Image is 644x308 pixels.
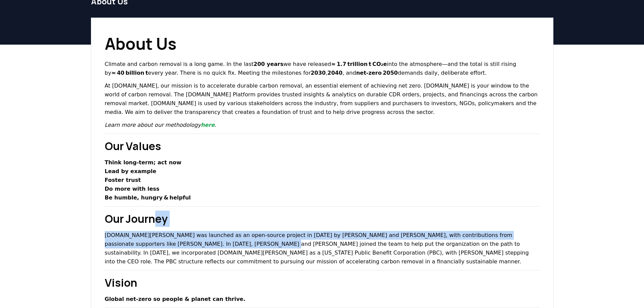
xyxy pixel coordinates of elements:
strong: Lead by example [105,168,157,174]
h2: Our Journey [105,211,540,227]
strong: ≈ 1.7 trillion t CO₂e [331,61,387,67]
a: here [201,122,215,128]
strong: ≈ 40 billion t [111,70,148,76]
strong: 2040 [328,70,343,76]
p: At [DOMAIN_NAME], our mission is to accelerate durable carbon removal, an essential element of ac... [105,81,540,117]
p: Climate and carbon removal is a long game. In the last we have released into the atmosphere—and t... [105,60,540,77]
em: Learn more about our methodology . [105,122,217,128]
h1: About Us [105,31,540,56]
strong: 2030 [311,70,326,76]
h2: Vision [105,275,540,291]
h2: Our Values [105,138,540,154]
strong: Be humble, hungry & helpful [105,194,191,201]
strong: 200 years [254,61,283,67]
strong: Do more with less [105,186,160,192]
strong: Foster trust [105,177,141,183]
p: [DOMAIN_NAME][PERSON_NAME] was launched as an open-source project in [DATE] by [PERSON_NAME] and ... [105,231,540,266]
strong: net‑zero 2050 [356,70,398,76]
strong: Think long‑term; act now [105,159,182,166]
strong: Global net‑zero so people & planet can thrive. [105,296,246,302]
